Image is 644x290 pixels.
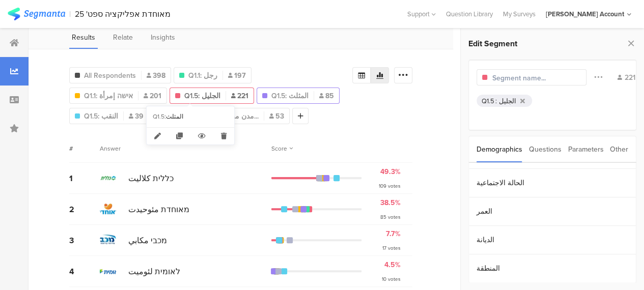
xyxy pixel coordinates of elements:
[469,169,636,197] section: الحالة الاجتماعية
[492,73,581,83] input: Segment name...
[84,91,133,101] span: Q1.1: אישה إمرأة
[380,166,401,177] div: 49.3%
[468,38,517,49] span: Edit Segment
[495,96,499,106] div: :
[269,111,284,122] span: 53
[72,32,95,43] span: Results
[498,9,541,19] a: My Surveys
[164,112,166,121] div: :
[382,275,401,283] div: 10 votes
[100,232,116,248] img: d3718dnoaommpf.cloudfront.net%2Fitem%2F8b64f2de7b9de0190842.jpg
[380,197,401,208] div: 38.5%
[499,96,516,106] div: الجليل
[129,111,144,122] span: 39
[128,235,167,246] span: מכבי مكابي
[546,9,624,19] div: [PERSON_NAME] Account
[482,96,494,106] div: Q1.5
[144,91,161,101] span: 201
[69,144,100,153] div: #
[529,136,562,162] div: Questions
[386,228,401,239] div: 7.7%
[610,136,628,162] div: Other
[147,70,165,81] span: 398
[319,91,334,101] span: 85
[69,8,71,20] div: |
[407,6,436,22] div: Support
[231,91,248,101] span: 221
[100,201,116,217] img: d3718dnoaommpf.cloudfront.net%2Fitem%2F5c02a578f12c979254d2.jpeg
[228,70,246,81] span: 197
[128,172,174,184] span: כללית كلاليت
[379,182,401,190] div: 109 votes
[166,112,228,121] div: المثلث
[184,91,220,101] span: Q1.5: الجليل
[100,170,116,186] img: d3718dnoaommpf.cloudfront.net%2Fitem%2F6d743a2aa7ce1308ada3.jpg
[271,144,293,153] div: Score
[469,197,636,226] section: العمر
[69,172,100,184] div: 1
[469,226,636,254] section: الديانة
[382,244,401,252] div: 17 votes
[69,266,100,277] div: 4
[384,259,401,270] div: 4.5%
[380,213,401,221] div: 85 votes
[100,263,116,279] img: d3718dnoaommpf.cloudfront.net%2Fitem%2Fb24d211da39b65e73b4e.png
[469,254,636,283] section: المنطقة
[8,8,65,20] img: segmanta logo
[151,32,175,43] span: Insights
[69,235,100,246] div: 3
[100,144,121,153] div: Answer
[153,112,164,121] div: Q1.5
[568,136,603,162] div: Parameters
[271,91,309,101] span: Q1.5: المثلث
[188,70,217,81] span: Q1.1: رجل
[128,204,189,215] span: מאוחדת مئوحيدت
[128,266,180,277] span: לאומית لئوميت
[441,9,498,19] a: Question Library
[113,32,133,43] span: Relate
[75,9,171,19] div: מאוחדת אפליקציה ספט' 25
[618,72,635,83] div: 221
[84,70,136,81] span: All Respondents
[477,136,522,162] div: Demographics
[69,204,100,215] div: 2
[84,111,118,122] span: Q1.5: النقب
